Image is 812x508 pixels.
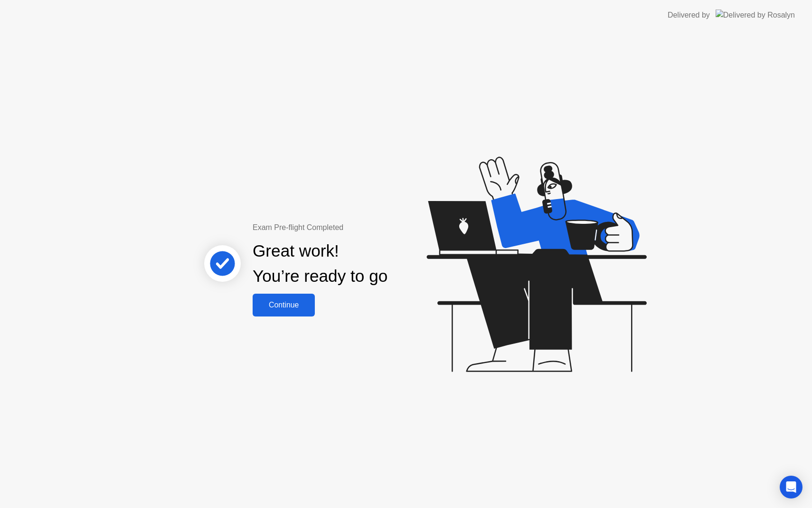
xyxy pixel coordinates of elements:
[253,222,449,233] div: Exam Pre-flight Completed
[253,239,387,289] div: Great work! You’re ready to go
[253,294,315,316] button: Continue
[780,476,803,498] div: Open Intercom Messenger
[255,301,312,309] div: Continue
[668,10,710,21] div: Delivered by
[716,10,795,20] img: Delivered by Rosalyn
